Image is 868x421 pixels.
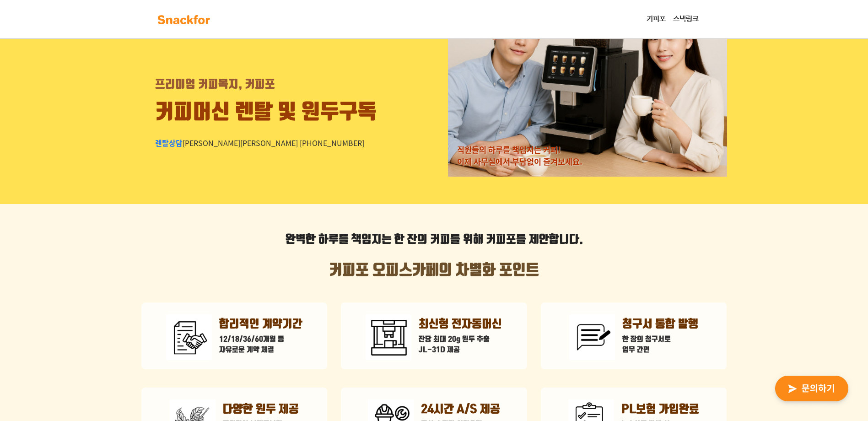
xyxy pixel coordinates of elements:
[421,401,500,418] p: 24시간 A/S 제공
[3,290,60,313] a: 홈
[141,304,152,311] span: 설정
[669,10,702,28] a: 스낵링크
[569,314,615,360] img: 통합청구
[419,335,502,356] p: 잔당 최대 20g 원두 추출 JL-31D 제공
[84,304,95,312] span: 대화
[29,304,34,311] span: 홈
[622,335,698,356] p: 한 장의 청구서로 업무 간편
[155,76,275,93] div: 프리미엄 커피복지, 커피포
[155,12,213,27] img: background-main-color.svg
[166,314,212,360] img: 계약기간
[366,314,411,360] img: 전자동머신
[141,262,727,279] h2: 커피포 오피스카페의 차별화 포인트
[643,10,669,28] a: 커피포
[141,232,727,248] p: 를 위해 커피포를 제안합니다.
[118,290,176,313] a: 설정
[60,290,118,313] a: 대화
[419,316,502,333] p: 최신형 전자동머신
[155,137,364,148] div: [PERSON_NAME][PERSON_NAME] [PHONE_NUMBER]
[286,233,450,247] strong: 완벽한 하루를 책임지는 한 잔의 커피
[155,137,183,148] span: 렌탈상담
[621,401,699,418] p: PL보험 가입완료
[219,335,302,356] p: 12/18/36/60개월 등 자유로운 계약 체결
[457,144,582,168] div: 직원들의 하루를 책임지는 커피! 이제 사무실에서 부담없이 즐겨보세요.
[219,316,302,333] p: 합리적인 계약기간
[223,401,299,418] p: 다양한 원두 제공
[155,97,377,128] div: 커피머신 렌탈 및 원두구독
[622,316,698,333] p: 청구서 통합 발행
